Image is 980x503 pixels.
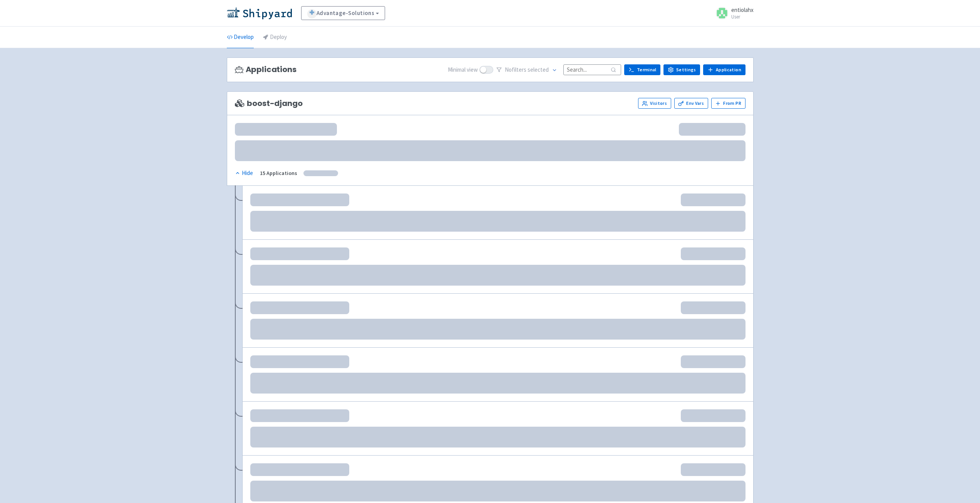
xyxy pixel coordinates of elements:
[301,6,385,20] a: Advantage-Solutions
[227,7,292,19] img: Shipyard logo
[263,27,287,48] a: Deploy
[731,6,754,13] span: entiolahx
[703,64,745,75] a: Application
[448,66,478,74] span: Minimal view
[674,98,708,109] a: Env Vars
[227,27,254,48] a: Develop
[731,14,754,19] small: User
[638,98,671,109] a: Visitors
[663,64,700,75] a: Settings
[711,7,754,19] a: entiolahx User
[624,64,660,75] a: Terminal
[235,99,303,108] span: boost-django
[235,169,253,178] div: Hide
[235,169,254,178] button: Hide
[505,66,549,74] span: No filter s
[235,65,297,74] h3: Applications
[563,64,621,75] input: Search...
[260,169,297,178] div: 15 Applications
[528,66,549,73] span: selected
[711,98,745,109] button: From PR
